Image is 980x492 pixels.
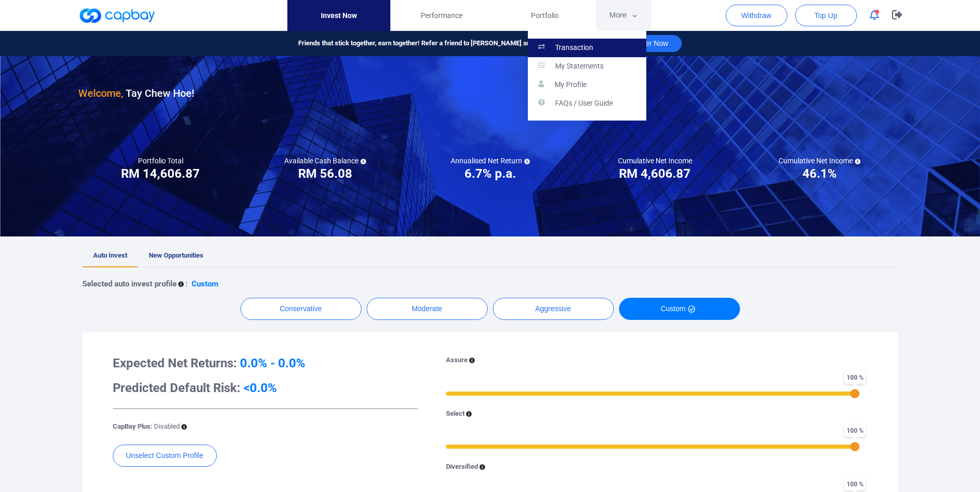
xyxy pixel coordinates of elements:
a: My Profile [528,76,646,94]
a: My Statements [528,57,646,76]
p: Transaction [555,43,593,53]
a: Transaction [528,39,646,57]
p: My Profile [555,80,587,90]
p: My Statements [555,62,604,71]
a: FAQs / User Guide [528,94,646,113]
p: FAQs / User Guide [555,99,613,108]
